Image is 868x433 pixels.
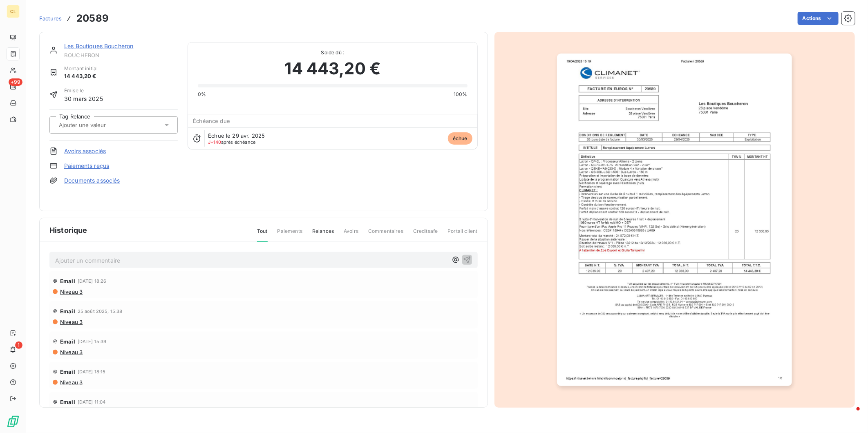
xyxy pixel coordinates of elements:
[59,379,83,386] span: Niveau 3
[840,405,860,425] iframe: Intercom live chat
[78,309,123,314] span: 25 août 2025, 15:38
[277,228,302,241] span: Paiements
[60,308,75,315] span: Email
[78,400,106,404] span: [DATE] 11:04
[60,338,75,345] span: Email
[557,54,792,386] img: invoice_thumbnail
[285,56,381,81] span: 14 443,20 €
[60,399,75,405] span: Email
[64,65,98,72] span: Montant initial
[64,52,178,58] span: BOUCHERON
[413,228,438,241] span: Creditsafe
[208,139,221,145] span: J+140
[64,72,98,80] span: 14 443,20 €
[64,162,109,170] a: Paiements reçus
[448,132,472,145] span: échue
[7,5,20,18] div: CL
[78,339,107,344] span: [DATE] 15:39
[59,349,83,355] span: Niveau 3
[312,228,334,241] span: Relances
[64,176,120,185] a: Documents associés
[64,94,103,103] span: 30 mars 2025
[454,91,468,98] span: 100%
[368,228,403,241] span: Commentaires
[64,87,103,94] span: Émise le
[798,12,839,25] button: Actions
[198,91,206,98] span: 0%
[64,147,106,155] a: Avoirs associés
[15,341,22,349] span: 1
[344,228,358,241] span: Avoirs
[198,49,467,56] span: Solde dû :
[9,78,22,86] span: +99
[193,118,230,124] span: Échéance due
[447,228,477,241] span: Portail client
[257,228,268,242] span: Tout
[60,368,75,375] span: Email
[49,225,87,236] span: Historique
[7,415,20,428] img: Logo LeanPay
[208,132,265,139] span: Échue le 29 avr. 2025
[60,278,75,284] span: Email
[76,11,109,26] h3: 20589
[59,319,83,325] span: Niveau 3
[208,140,255,145] span: après échéance
[39,15,62,22] span: Factures
[78,369,106,374] span: [DATE] 18:15
[64,42,133,49] a: Les Boutiques Boucheron
[39,14,62,22] a: Factures
[78,279,107,283] span: [DATE] 18:26
[59,288,83,295] span: Niveau 3
[58,121,140,129] input: Ajouter une valeur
